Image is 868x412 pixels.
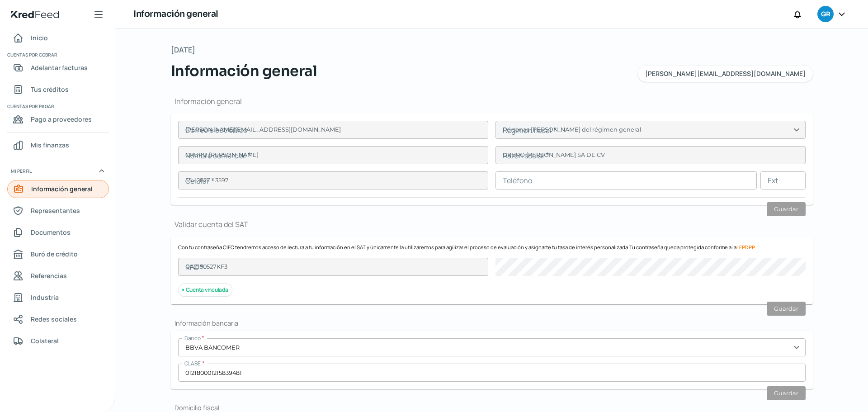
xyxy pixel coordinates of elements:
[767,302,806,316] button: Guardar
[184,360,201,367] span: CLABE
[178,283,232,297] div: Cuenta vinculada
[7,202,109,220] a: Representantes
[31,292,59,303] span: Industria
[31,84,69,95] span: Tus créditos
[7,51,108,59] span: Cuentas por cobrar
[31,270,67,281] span: Referencias
[178,244,806,251] p: Con tu contraseña CIEC tendremos acceso de lectura a tu información en el SAT y únicamente la uti...
[133,8,218,21] h1: Información general
[31,62,88,73] span: Adelantar facturas
[7,267,109,285] a: Referencias
[171,403,813,412] h2: Domicilio fiscal
[7,81,109,99] a: Tus créditos
[171,60,317,82] span: Información general
[171,319,813,327] h2: Información bancaria
[11,167,32,175] span: Mi perfil
[7,29,109,47] a: Inicio
[7,310,109,328] a: Redes sociales
[7,245,109,263] a: Buró de crédito
[7,180,109,198] a: Información general
[31,248,78,260] span: Buró de crédito
[7,289,109,307] a: Industria
[7,110,109,128] a: Pago a proveedores
[736,244,755,251] a: LFPDPP
[31,183,93,194] span: Información general
[31,205,80,216] span: Representantes
[7,136,109,154] a: Mis finanzas
[184,334,200,342] span: Banco
[31,114,92,125] span: Pago a proveedores
[767,202,806,216] button: Guardar
[645,71,806,77] span: [PERSON_NAME][EMAIL_ADDRESS][DOMAIN_NAME]
[31,32,48,43] span: Inicio
[7,102,108,110] span: Cuentas por pagar
[7,59,109,77] a: Adelantar facturas
[31,335,59,346] span: Colateral
[171,43,195,57] span: [DATE]
[31,227,71,238] span: Documentos
[7,223,109,242] a: Documentos
[31,313,77,325] span: Redes sociales
[31,139,69,151] span: Mis finanzas
[171,219,813,229] h1: Validar cuenta del SAT
[171,96,813,106] h1: Información general
[821,9,830,20] span: GR
[767,386,806,400] button: Guardar
[7,332,109,350] a: Colateral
